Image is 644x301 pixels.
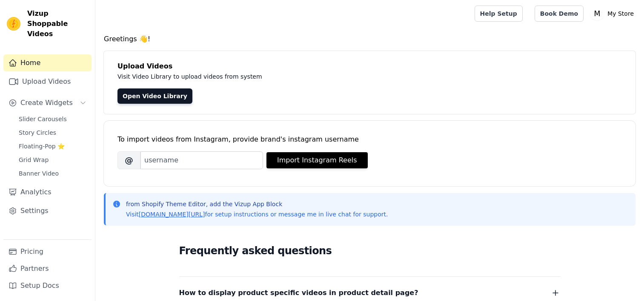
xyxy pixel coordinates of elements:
a: Partners [3,260,92,277]
span: Floating-Pop ⭐ [19,142,65,150]
a: Home [3,54,92,71]
a: Help Setup [475,6,523,22]
p: Visit Video Library to upload videos from system [117,71,499,82]
a: Pricing [3,243,92,260]
span: How to display product specific videos in product detail page? [179,287,418,299]
button: Import Instagram Reels [266,152,368,168]
a: Setup Docs [3,277,92,294]
a: [DOMAIN_NAME][URL] [139,211,205,218]
h2: Frequently asked questions [179,242,561,259]
a: Story Circles [14,127,92,139]
span: Story Circles [19,128,56,137]
p: Visit for setup instructions or message me in live chat for support. [126,210,388,219]
span: Create Widgets [20,98,73,108]
span: Grid Wrap [19,156,49,164]
div: To import videos from Instagram, provide brand's instagram username [117,134,622,145]
span: Banner Video [19,169,59,178]
a: Analytics [3,184,92,201]
a: Book Demo [535,6,584,22]
button: Create Widgets [3,94,92,111]
span: Vizup Shoppable Videos [27,9,88,39]
h4: Greetings 👋! [104,34,635,44]
a: Floating-Pop ⭐ [14,140,92,152]
button: M My Store [590,6,637,21]
input: username [140,151,263,169]
img: Vizup [7,17,20,31]
button: How to display product specific videos in product detail page? [179,287,561,299]
a: Upload Videos [3,73,92,90]
text: M [594,9,601,18]
h4: Upload Videos [117,61,622,71]
p: My Store [604,6,637,21]
span: Slider Carousels [19,115,67,123]
span: @ [117,151,140,169]
a: Grid Wrap [14,154,92,166]
p: from Shopify Theme Editor, add the Vizup App Block [126,200,388,208]
a: Slider Carousels [14,113,92,125]
a: Settings [3,202,92,219]
a: Banner Video [14,168,92,179]
a: Open Video Library [117,88,192,104]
